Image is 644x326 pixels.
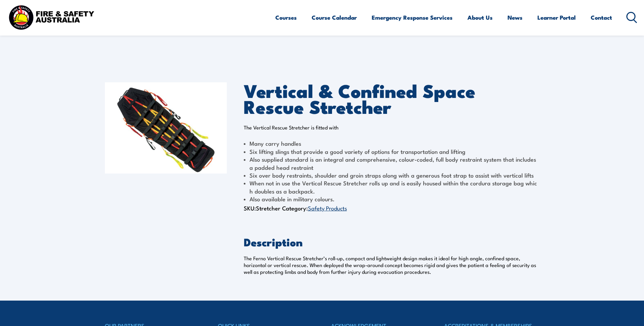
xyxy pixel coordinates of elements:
[244,124,539,131] p: The Vertical Rescue Stretcher is fitted with
[372,8,453,26] a: Emergency Response Services
[244,179,539,195] li: When not in use the Vertical Rescue Stretcher rolls up and is easily housed within the cordura st...
[467,8,493,26] a: About Us
[244,155,539,171] li: Also supplied standard is an integral and comprehensive, colour-coded, full body restraint system...
[105,82,227,174] img: Vertical & Confined Space Rescue Stretcher
[244,139,539,147] li: Many carry handles
[275,8,297,26] a: Courses
[244,255,539,275] p: The Ferno Vertical Rescue Stretcher’s roll-up, compact and lightweight design makes it ideal for ...
[244,147,539,155] li: Six lifting slings that provide a good variety of options for transportation and lifting
[312,8,357,26] a: Course Calendar
[508,8,522,26] a: News
[308,204,347,212] a: Safety Products
[244,204,280,212] span: SKU:
[537,8,576,26] a: Learner Portal
[591,8,612,26] a: Contact
[282,204,347,212] span: Category:
[244,82,539,114] h1: Vertical & Confined Space Rescue Stretcher
[244,195,539,203] li: Also available in military colours.
[244,171,539,179] li: Six over body restraints, shoulder and groin straps along with a generous foot strap to assist wi...
[244,237,539,246] h2: Description
[256,204,280,212] span: Stretcher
